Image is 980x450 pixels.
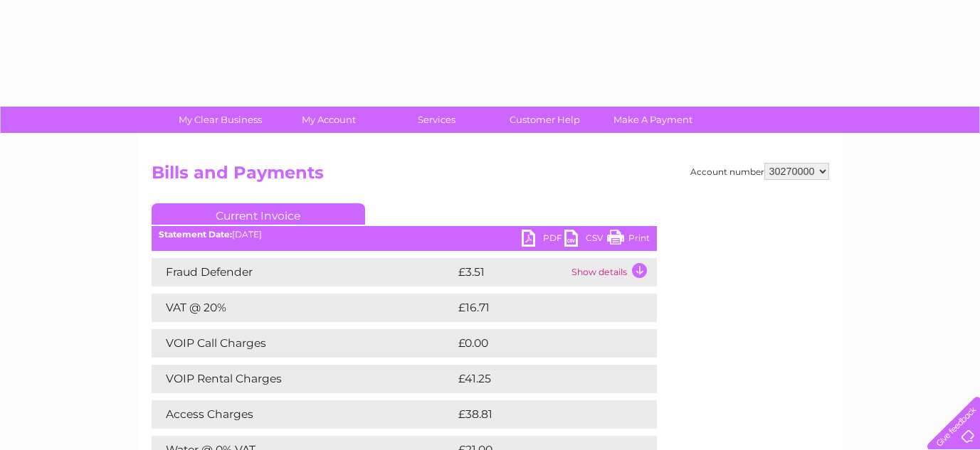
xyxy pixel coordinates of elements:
td: VOIP Rental Charges [152,365,455,393]
b: Statement Date: [159,229,232,240]
td: Fraud Defender [152,258,455,286]
a: Print [607,230,650,250]
div: Account number [690,163,829,180]
td: VOIP Call Charges [152,329,455,358]
td: £16.71 [455,294,626,322]
td: £38.81 [455,400,627,429]
a: Services [378,107,495,133]
div: [DATE] [152,230,657,240]
td: £41.25 [455,365,626,393]
td: VAT @ 20% [152,294,455,322]
h2: Bills and Payments [152,163,829,190]
a: Make A Payment [594,107,712,133]
a: Current Invoice [152,203,365,225]
a: PDF [522,230,564,250]
a: My Account [270,107,387,133]
td: £0.00 [455,329,624,358]
td: £3.51 [455,258,568,286]
a: My Clear Business [162,107,279,133]
a: Customer Help [486,107,604,133]
a: CSV [564,230,607,250]
td: Access Charges [152,400,455,429]
td: Show details [568,258,657,286]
